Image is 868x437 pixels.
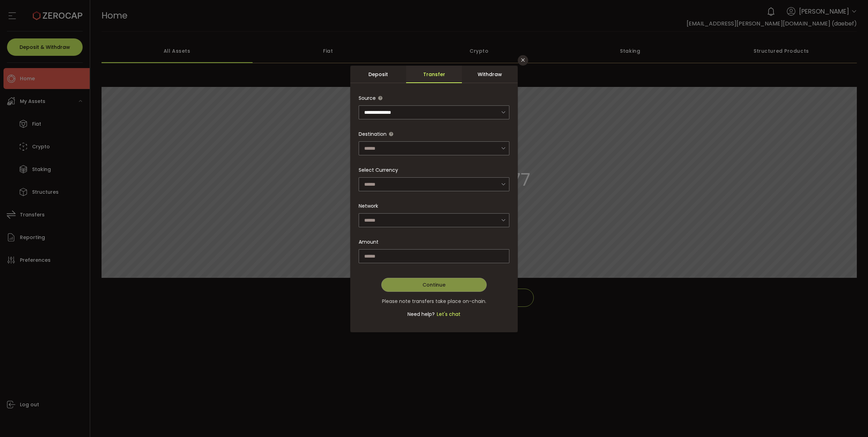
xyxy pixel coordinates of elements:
[382,298,486,305] span: Please note transfers take place on-chain.
[712,156,868,437] iframe: Chat Widget
[350,66,406,83] div: Deposit
[359,131,387,138] span: Destination
[359,202,382,209] label: Network
[518,55,528,66] button: Close
[350,66,518,332] div: dialog
[359,166,402,173] label: Select Currency
[422,281,446,288] span: Continue
[381,278,487,292] button: Continue
[406,66,462,83] div: Transfer
[407,311,435,318] span: Need help?
[359,235,379,249] span: Amount
[462,66,518,83] div: Withdraw
[359,95,376,102] span: Source
[435,311,461,318] span: Let's chat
